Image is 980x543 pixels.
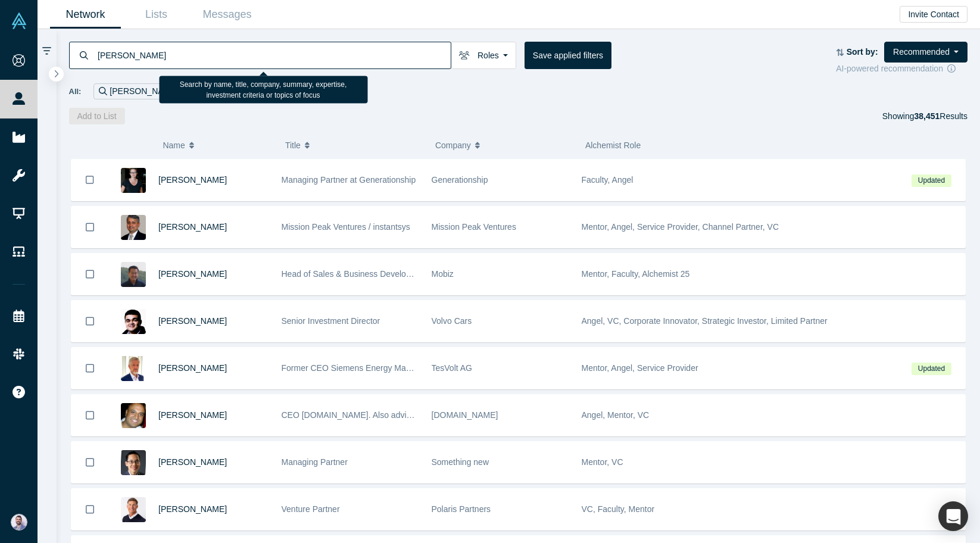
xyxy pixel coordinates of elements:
a: [PERSON_NAME] [158,457,227,467]
a: Network [50,1,121,29]
a: [PERSON_NAME] [158,269,227,279]
span: Alchemist Role [585,141,641,150]
img: Alchemist Vault Logo [11,13,27,29]
button: Title [285,133,423,158]
button: Recommended [884,42,967,63]
span: Updated [912,363,951,375]
img: Homan Yuen's Profile Image [121,450,146,475]
span: All: [69,86,82,98]
span: Mission Peak Ventures / instantsys [282,222,410,232]
img: Michael Chang's Profile Image [121,262,146,287]
span: Mentor, Faculty, Alchemist 25 [582,269,690,279]
a: Lists [121,1,192,29]
span: Polaris Partners [432,504,491,514]
span: Mentor, Angel, Service Provider [582,363,698,373]
button: Bookmark [71,442,108,483]
strong: Sort by: [847,47,878,57]
a: [PERSON_NAME] [158,222,227,232]
span: VC, Faculty, Mentor [582,504,655,514]
span: Volvo Cars [432,316,472,326]
span: [DOMAIN_NAME] [432,410,498,420]
input: Search by name, title, company, summary, expertise, investment criteria or topics of focus [96,41,451,69]
img: Sam Jadali's Account [11,514,27,530]
img: Pratik Budhdev's Profile Image [121,309,146,334]
button: Add to List [69,108,125,124]
span: Mentor, Angel, Service Provider, Channel Partner, VC [582,222,779,232]
a: [PERSON_NAME] [158,175,227,185]
a: [PERSON_NAME] [158,316,227,326]
button: Invite Contact [900,6,967,23]
a: [PERSON_NAME] [158,363,227,373]
span: CEO [DOMAIN_NAME]. Also advising and investing. Previously w/ Red Hat, Inktank, DreamHost, etc. [282,410,656,420]
button: Bookmark [71,254,108,295]
button: Bookmark [71,489,108,530]
span: Generationship [432,175,488,185]
button: Bookmark [71,348,108,389]
button: Bookmark [71,207,108,248]
span: Mentor, VC [582,457,623,467]
span: Head of Sales & Business Development (interim) [282,269,462,279]
a: Messages [192,1,263,29]
img: Ralf Christian's Profile Image [121,356,146,381]
button: Save applied filters [525,42,611,69]
button: Remove Filter [178,85,187,98]
strong: 38,451 [914,111,940,121]
img: Ben Cherian's Profile Image [121,403,146,428]
span: Venture Partner [282,504,340,514]
span: Something new [432,457,489,467]
button: Bookmark [71,159,108,201]
span: Managing Partner at Generationship [282,175,416,185]
button: Name [163,133,273,158]
span: Mobiz [432,269,454,279]
span: Mission Peak Ventures [432,222,516,232]
img: Rachel Chalmers's Profile Image [121,168,146,193]
button: Roles [451,42,516,69]
div: AI-powered recommendation [836,63,967,75]
button: Bookmark [71,395,108,436]
button: Bookmark [71,301,108,342]
span: Faculty, Angel [582,175,633,185]
button: Company [435,133,573,158]
img: Vipin Chawla's Profile Image [121,215,146,240]
span: Angel, VC, Corporate Innovator, Strategic Investor, Limited Partner [582,316,828,326]
span: Angel, Mentor, VC [582,410,650,420]
span: Results [914,111,967,121]
a: [PERSON_NAME] [158,504,227,514]
span: Title [285,133,301,158]
span: Name [163,133,185,158]
span: Updated [912,174,951,187]
span: TesVolt AG [432,363,472,373]
a: [PERSON_NAME] [158,410,227,420]
div: Showing [882,108,967,124]
span: Company [435,133,471,158]
div: [PERSON_NAME] [93,83,192,99]
img: Gary Swart's Profile Image [121,497,146,522]
span: Former CEO Siemens Energy Management Division of SIEMENS AG [282,363,538,373]
span: Managing Partner [282,457,348,467]
span: Senior Investment Director [282,316,380,326]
